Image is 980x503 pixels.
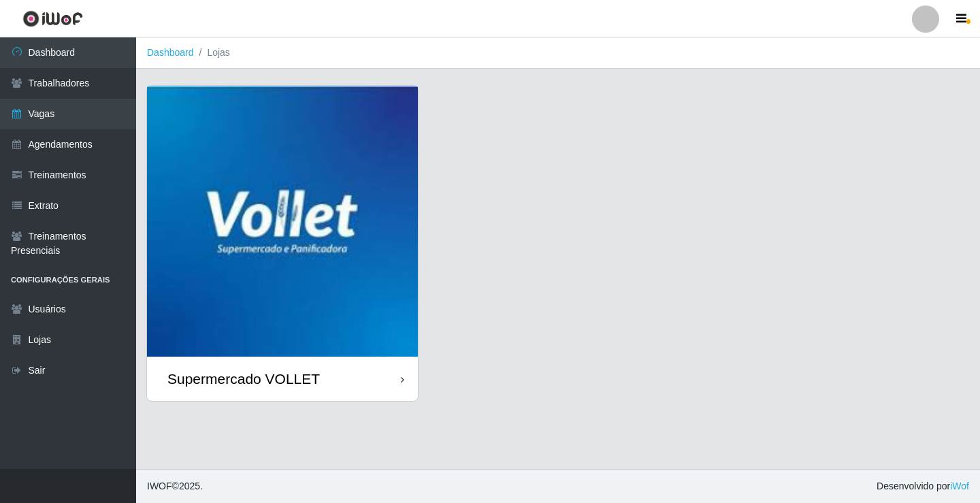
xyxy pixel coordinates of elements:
[147,47,194,58] a: Dashboard
[147,86,418,357] img: cardImg
[136,37,980,69] nav: breadcrumb
[194,46,230,60] li: Lojas
[22,10,83,27] img: CoreUI Logo
[167,370,320,387] div: Supermercado VOLLET
[950,481,969,491] a: iWof
[877,479,969,493] span: Desenvolvido por
[147,86,418,401] a: Supermercado VOLLET
[147,481,172,491] span: IWOF
[147,479,203,493] span: © 2025 .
